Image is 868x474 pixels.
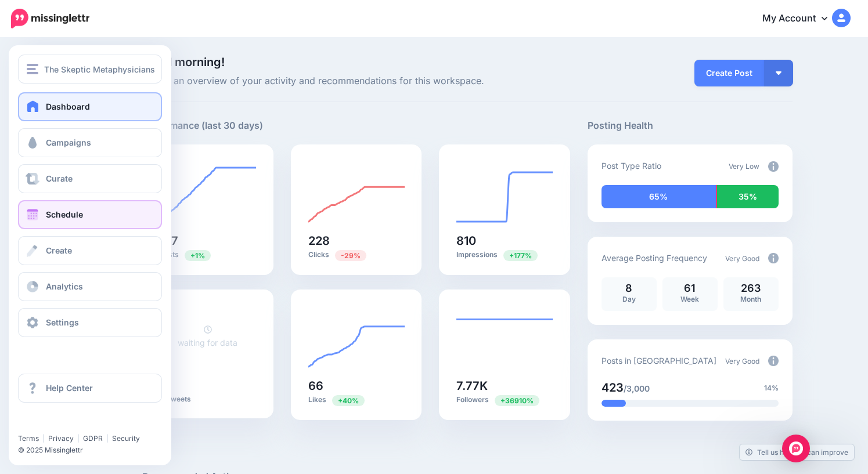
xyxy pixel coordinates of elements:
[18,128,162,157] a: Campaigns
[112,434,140,443] a: Security
[725,357,759,366] span: Very Good
[18,92,162,121] a: Dashboard
[764,382,779,394] span: 14%
[768,161,779,172] img: info-circle-grey.png
[142,55,225,69] span: Good morning!
[740,295,761,303] span: Month
[602,400,626,407] div: 14% of your posts in the last 30 days have been from Drip Campaigns
[77,434,80,443] span: |
[503,250,538,261] span: Previous period: 292
[18,417,108,429] iframe: Twitter Follow Button
[602,159,661,172] p: Post Type Ratio
[160,235,256,247] h5: 177
[18,434,39,443] a: Terms
[729,283,773,294] p: 263
[456,395,553,406] p: Followers
[46,173,73,183] span: Curate
[456,380,553,392] h5: 7.77K
[335,250,366,261] span: Previous period: 320
[717,185,779,208] div: 35% of your posts in the last 30 days were manually created (i.e. were not from Drip Campaigns or...
[607,283,651,294] p: 8
[27,64,38,74] img: menu.png
[668,283,712,294] p: 61
[751,5,851,33] a: My Account
[18,236,162,265] a: Create
[18,444,171,456] li: © 2025 Missinglettr
[332,395,365,406] span: Previous period: 47
[142,74,570,89] span: Here's an overview of your activity and recommendations for this workspace.
[680,295,699,303] span: Week
[716,185,717,208] div: 1% of your posts in the last 30 days have been from Curated content
[782,435,810,462] div: Open Intercom Messenger
[44,63,155,76] span: The Skeptic Metaphysicians
[729,162,759,171] span: Very Low
[456,235,553,247] h5: 810
[46,317,79,327] span: Settings
[694,60,764,86] a: Create Post
[622,295,636,303] span: Day
[83,434,103,443] a: GDPR
[602,251,707,265] p: Average Posting Frequency
[185,250,211,261] span: Previous period: 175
[308,380,405,392] h5: 66
[46,138,91,147] span: Campaigns
[46,102,90,111] span: Dashboard
[18,308,162,337] a: Settings
[18,374,162,403] a: Help Center
[456,249,553,260] p: Impressions
[768,253,779,263] img: info-circle-grey.png
[46,245,72,255] span: Create
[588,118,793,133] h5: Posting Health
[18,200,162,229] a: Schedule
[42,434,45,443] span: |
[308,395,405,406] p: Likes
[768,356,779,366] img: info-circle-grey.png
[602,185,716,208] div: 65% of your posts in the last 30 days have been from Drip Campaigns
[106,434,109,443] span: |
[142,118,263,133] h5: Performance (last 30 days)
[725,254,759,263] span: Very Good
[495,395,539,406] span: Previous period: 21
[160,395,256,404] p: Retweets
[308,235,405,247] h5: 228
[308,249,405,260] p: Clicks
[11,9,89,28] img: Missinglettr
[46,383,93,393] span: Help Center
[776,71,781,75] img: arrow-down-white.png
[178,324,237,348] a: waiting for data
[18,272,162,301] a: Analytics
[46,209,83,219] span: Schedule
[740,444,854,460] a: Tell us how we can improve
[602,354,716,367] p: Posts in [GEOGRAPHIC_DATA]
[48,434,74,443] a: Privacy
[160,249,256,260] p: Posts
[46,281,83,291] span: Analytics
[18,55,162,84] button: The Skeptic Metaphysicians
[160,380,256,392] h5: 0
[18,164,162,193] a: Curate
[624,383,650,393] span: /3,000
[602,381,624,395] span: 423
